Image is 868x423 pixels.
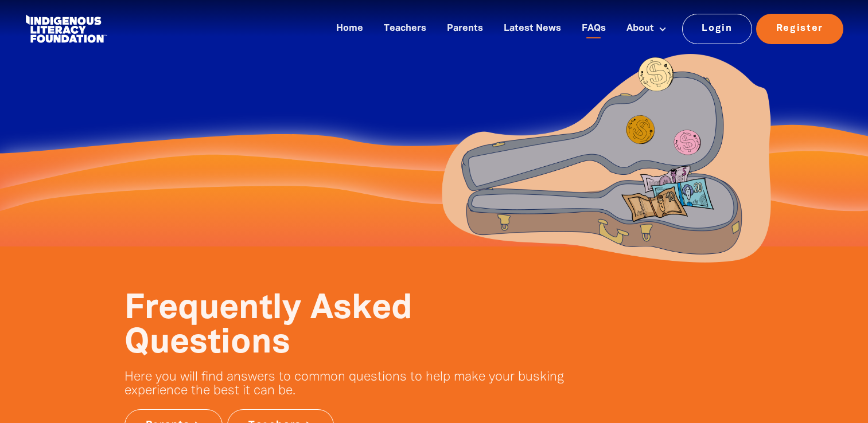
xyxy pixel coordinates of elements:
a: Parents [440,19,490,38]
a: Register [756,14,843,44]
a: Latest News [497,19,568,38]
a: Login [682,14,753,44]
a: Teachers [377,19,433,38]
a: About [620,19,674,38]
span: Frequently Asked Questions [124,293,412,359]
p: Here you will find answers to common questions to help make your busking experience the best it c... [124,370,581,398]
a: Home [329,19,370,38]
a: FAQs [575,19,613,38]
